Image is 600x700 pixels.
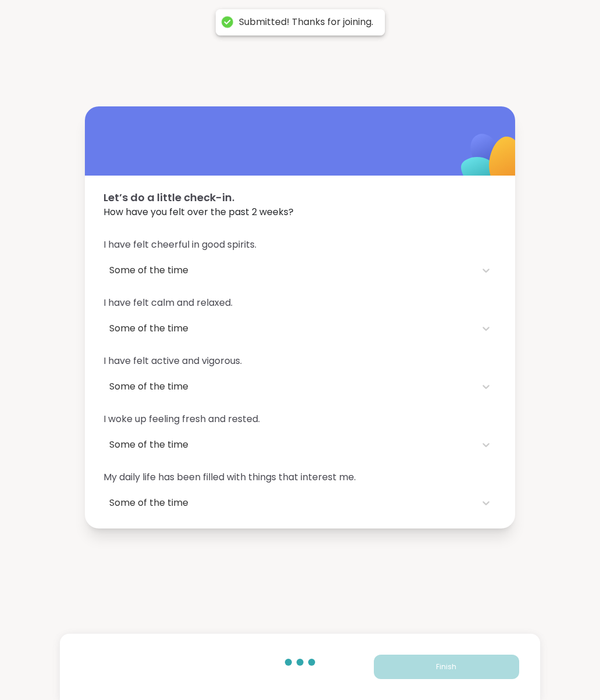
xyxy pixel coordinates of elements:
img: ShareWell Logomark [434,103,549,219]
span: Let’s do a little check-in. [103,190,497,205]
div: Some of the time [109,438,470,452]
span: Finish [436,662,456,672]
span: My daily life has been filled with things that interest me. [103,470,497,484]
span: How have you felt over the past 2 weeks? [103,205,497,219]
span: I have felt cheerful in good spirits. [103,238,497,252]
span: I have felt calm and relaxed. [103,296,497,310]
div: Some of the time [109,263,470,277]
span: I have felt active and vigorous. [103,354,497,368]
div: Some of the time [109,496,470,510]
div: Submitted! Thanks for joining. [239,16,373,28]
div: Some of the time [109,322,470,335]
span: I woke up feeling fresh and rested. [103,412,497,426]
button: Finish [374,655,519,679]
div: Some of the time [109,380,470,394]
